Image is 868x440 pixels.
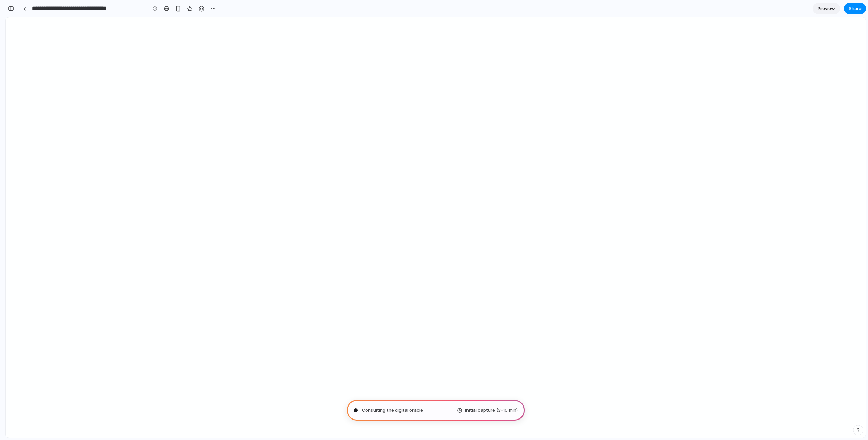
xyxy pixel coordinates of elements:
[844,3,866,14] button: Share
[465,407,518,414] span: Initial capture (3–10 min)
[362,407,423,414] span: Consulting the digital oracle
[849,5,862,12] span: Share
[813,3,840,14] a: Preview
[818,5,835,12] span: Preview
